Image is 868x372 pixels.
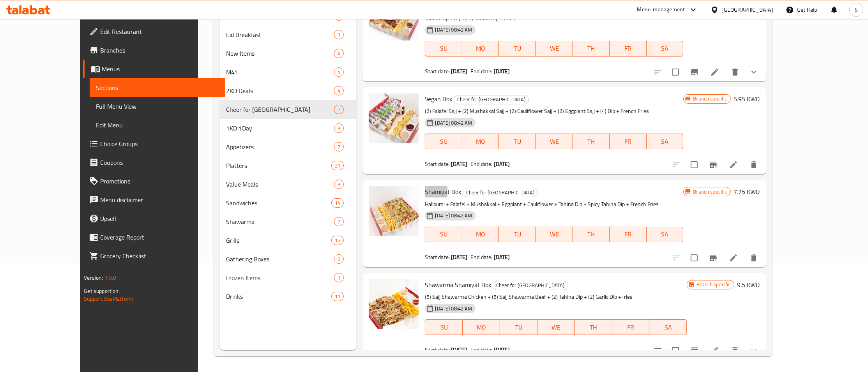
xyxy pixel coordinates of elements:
span: Select to update [686,250,702,266]
a: Edit Restaurant [83,22,225,41]
span: Frozen Items [226,273,334,282]
span: Select to update [667,64,684,80]
button: TU [499,41,536,56]
span: 1 [334,31,343,39]
span: Appetizers [226,142,334,152]
button: delete [744,249,763,267]
div: Sandwiches14 [220,194,356,212]
div: items [334,180,344,189]
span: Version: [84,273,103,283]
button: show more [744,341,763,360]
span: End date: [470,252,492,262]
span: FR [615,322,647,333]
button: SU [425,134,462,149]
span: MO [465,136,496,147]
span: WE [541,322,572,333]
span: 4 [334,50,343,57]
a: Coverage Report [83,228,225,247]
span: Coupons [100,158,219,167]
b: [DATE] [494,252,510,262]
button: sort-choices [649,341,667,360]
div: Cheer for Kuwait [493,281,568,290]
div: Platters [226,161,331,170]
button: FR [610,227,647,242]
button: delete [726,63,744,81]
div: items [331,161,344,170]
div: items [331,198,344,208]
span: TU [502,229,533,240]
div: items [334,49,344,58]
div: Appetizers7 [220,138,356,156]
span: Branch specific [693,281,734,288]
button: show more [744,63,763,81]
button: delete [744,155,763,174]
div: Gathering Boxes [226,254,334,264]
span: 1KD 1Day [226,123,334,133]
a: Support.OpsPlatform [84,294,133,304]
span: TH [578,322,609,333]
div: items [334,30,344,39]
span: SA [652,322,684,333]
span: 15 [332,237,343,244]
div: Gathering Boxes6 [220,250,356,268]
div: Platters21 [220,156,356,175]
span: [DATE] 08:42 AM [432,212,475,219]
span: WE [539,43,570,54]
nav: Menu sections [220,4,356,309]
span: 4 [334,87,343,95]
span: Sandwiches [226,198,331,208]
div: M41 [226,67,334,77]
span: Start date: [425,345,450,355]
button: delete [726,341,744,360]
div: Frozen Items1 [220,268,356,287]
span: [DATE] 08:42 AM [432,119,475,127]
b: [DATE] [451,345,467,355]
div: items [334,123,344,133]
b: [DATE] [494,159,510,169]
span: Full Menu View [96,102,219,111]
span: SU [428,322,460,333]
div: items [334,217,344,226]
span: End date: [470,345,492,355]
button: MO [462,227,499,242]
div: items [331,292,344,301]
button: WE [537,319,575,335]
p: (2) Falafel Sajj + (2) Mushakkal Sajj + (2) Cauliflower Sajj + (2) Eggplant Sajj + (4) Dip + Fren... [425,106,683,116]
b: [DATE] [494,345,510,355]
span: SA [650,43,681,54]
a: Menu disclaimer [83,190,225,209]
span: 2KD Deals [226,86,334,95]
div: items [334,86,344,95]
div: 1KD 1Day3 [220,119,356,138]
a: Edit Menu [90,116,225,134]
div: items [334,254,344,264]
div: Eid Breakfast1 [220,25,356,44]
span: 14 [332,199,343,207]
span: SU [428,136,459,147]
span: TU [502,43,533,54]
span: 11 [332,293,343,300]
span: Coverage Report [100,233,219,242]
span: S [855,5,858,14]
span: Cheer for [GEOGRAPHIC_DATA] [454,95,529,104]
span: FR [613,229,643,240]
span: Drinks [226,292,331,301]
div: Shawarma7 [220,212,356,231]
span: Shamiyat Box [425,186,461,197]
div: items [334,273,344,282]
span: End date: [470,66,492,76]
button: MO [462,41,499,56]
a: Sections [90,78,225,97]
span: 6 [334,256,343,263]
span: SU [428,43,459,54]
div: Cheer for [GEOGRAPHIC_DATA]7 [220,100,356,119]
span: Branches [100,46,219,55]
span: 3 [334,181,343,188]
span: WE [539,136,570,147]
span: Cheer for [GEOGRAPHIC_DATA] [463,188,537,197]
span: MO [465,43,496,54]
